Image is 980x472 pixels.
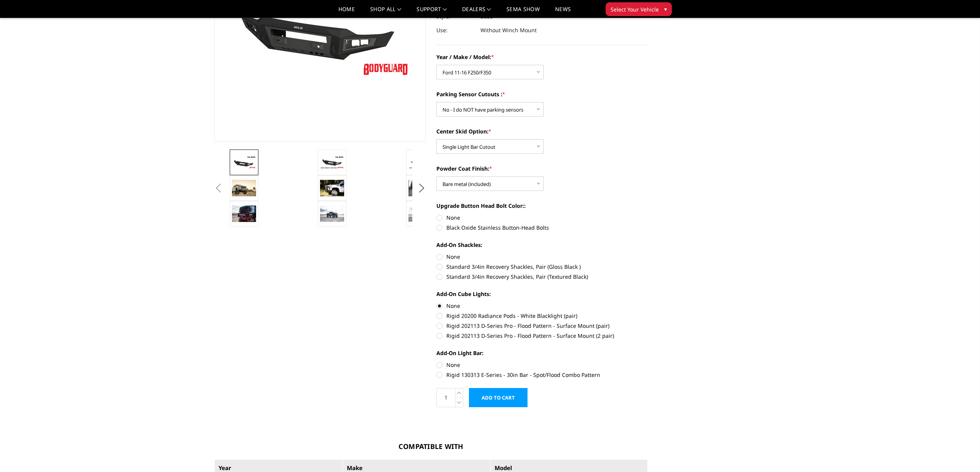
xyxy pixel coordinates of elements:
[480,23,537,37] dd: Without Winch Mount
[436,290,648,298] label: Add-On Cube Lights:
[408,156,433,169] img: A2L Series - Base Front Bumper (Non Winch)
[232,180,256,196] img: 2019 GMC 1500
[416,7,447,18] a: Support
[506,7,540,18] a: SEMA Show
[232,206,256,222] img: A2L Series - Base Front Bumper (Non Winch)
[436,164,648,173] label: Powder Coat Finish:
[370,7,401,18] a: shop all
[436,302,648,310] label: None
[436,202,648,210] label: Upgrade Button Head Bolt Color::
[436,214,648,222] label: None
[436,90,648,98] label: Parking Sensor Cutouts :
[436,241,648,249] label: Add-On Shackles:
[232,156,256,169] img: A2L Series - Base Front Bumper (Non Winch)
[320,180,344,196] img: 2020 Chevrolet HD - Compatible with block heater connection
[320,206,344,222] img: A2L Series - Base Front Bumper (Non Winch)
[436,322,648,330] label: Rigid 202113 D-Series Pro - Flood Pattern - Surface Mount (pair)
[436,312,648,320] label: Rigid 20200 Radiance Pods - White Blacklight (pair)
[664,5,667,13] span: ▾
[462,7,491,18] a: Dealers
[942,435,980,472] iframe: Chat Widget
[212,183,224,194] button: Previous
[436,349,648,357] label: Add-On Light Bar:
[436,253,648,261] label: None
[436,273,648,281] label: Standard 3/4in Recovery Shackles, Pair (Textured Black)
[214,441,648,452] h3: Compatible With
[408,206,433,222] img: A2L Series - Base Front Bumper (Non Winch)
[436,332,648,340] label: Rigid 202113 D-Series Pro - Flood Pattern - Surface Mount (2 pair)
[555,7,571,18] a: News
[436,263,648,271] label: Standard 3/4in Recovery Shackles, Pair (Gloss Black )
[408,180,433,196] img: 2020 RAM HD - Available in single light bar configuration only
[436,127,648,135] label: Center Skid Option:
[436,371,648,379] label: Rigid 130313 E-Series - 30in Bar - Spot/Flood Combo Pattern
[611,5,659,13] span: Select Your Vehicle
[436,53,648,61] label: Year / Make / Model:
[338,7,355,18] a: Home
[469,388,528,407] input: Add to Cart
[436,224,648,232] label: Black Oxide Stainless Button-Head Bolts
[606,2,672,16] button: Select Your Vehicle
[436,23,475,37] dt: Use:
[416,183,428,194] button: Next
[320,156,344,169] img: A2L Series - Base Front Bumper (Non Winch)
[436,361,648,369] label: None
